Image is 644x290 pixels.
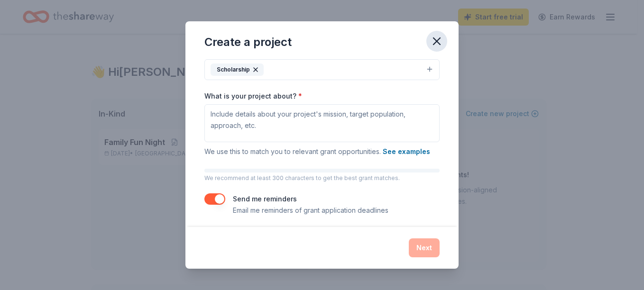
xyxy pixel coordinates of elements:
div: Create a project [204,35,292,50]
button: Scholarship [204,59,440,80]
button: See examples [383,146,430,157]
label: What is your project about? [204,91,302,101]
label: Send me reminders [233,195,297,203]
p: Email me reminders of grant application deadlines [233,205,388,216]
span: We use this to match you to relevant grant opportunities. [204,147,430,155]
p: We recommend at least 300 characters to get the best grant matches. [204,174,440,182]
div: Scholarship [211,63,264,76]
